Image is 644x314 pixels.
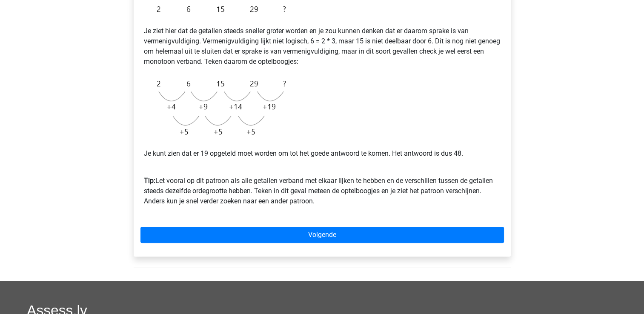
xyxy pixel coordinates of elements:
b: Tip: [144,177,155,185]
p: Je ziet hier dat de getallen steeds sneller groter worden en je zou kunnen denken dat er daarom s... [144,26,501,67]
p: Je kunt zien dat er 19 opgeteld moet worden om tot het goede antwoord te komen. Het antwoord is d... [144,148,501,159]
a: Volgende [140,227,504,243]
img: Figure sequences Example 3 explanation.png [144,74,290,142]
p: Let vooral op dit patroon als alle getallen verband met elkaar lijken te hebben en de verschillen... [144,166,501,206]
